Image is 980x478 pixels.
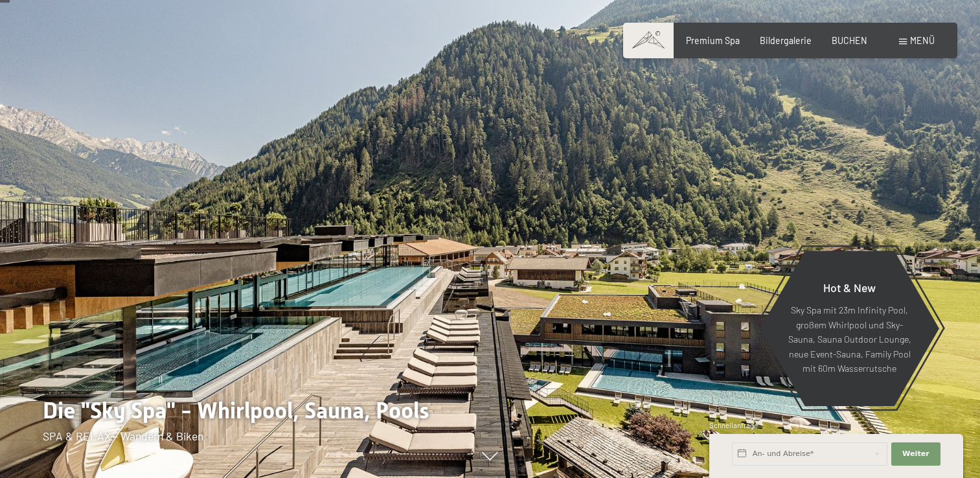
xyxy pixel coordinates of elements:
[788,303,911,376] p: Sky Spa mit 23m Infinity Pool, großem Whirlpool und Sky-Sauna, Sauna Outdoor Lounge, neue Event-S...
[823,280,876,295] span: Hot & New
[891,442,940,466] button: Weiter
[759,250,940,407] a: Hot & New Sky Spa mit 23m Infinity Pool, großem Whirlpool und Sky-Sauna, Sauna Outdoor Lounge, ne...
[760,35,812,46] a: Bildergalerie
[902,449,929,459] span: Weiter
[832,35,867,46] a: BUCHEN
[910,35,935,46] span: Menü
[709,421,758,429] span: Schnellanfrage
[686,35,740,46] a: Premium Spa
